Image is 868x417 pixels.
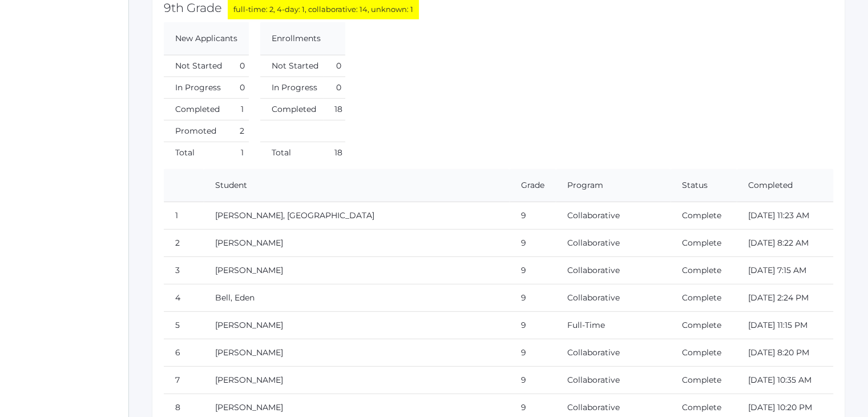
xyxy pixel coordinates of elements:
[227,121,249,142] td: 2
[556,257,671,284] td: Collaborative
[164,22,249,55] th: New Applicants
[682,402,721,412] a: Complete
[682,375,721,385] a: Complete
[164,121,227,142] td: Promoted
[215,347,283,358] a: [PERSON_NAME]
[737,367,833,394] td: [DATE] 10:35 AM
[260,142,323,164] td: Total
[556,284,671,312] td: Collaborative
[164,55,227,77] td: Not Started
[556,230,671,257] td: Collaborative
[510,230,556,257] td: 9
[737,257,833,284] td: [DATE] 7:15 AM
[556,367,671,394] td: Collaborative
[323,142,345,164] td: 18
[682,210,721,220] a: Complete
[510,367,556,394] td: 9
[682,347,721,358] a: Complete
[215,210,374,220] a: [PERSON_NAME], [GEOGRAPHIC_DATA]
[510,169,556,202] th: Grade
[510,339,556,367] td: 9
[215,375,283,385] a: [PERSON_NAME]
[260,99,323,121] td: Completed
[215,292,255,303] a: Bell, Eden
[164,284,204,312] td: 4
[164,202,204,230] td: 1
[164,99,227,121] td: Completed
[215,238,283,248] a: [PERSON_NAME]
[682,238,721,248] a: Complete
[510,284,556,312] td: 9
[323,99,345,121] td: 18
[164,1,833,16] h2: 9th Grade
[227,142,249,164] td: 1
[164,142,227,164] td: Total
[164,339,204,367] td: 6
[215,265,283,275] a: [PERSON_NAME]
[510,312,556,339] td: 9
[260,77,323,99] td: In Progress
[204,169,509,202] th: Student
[737,202,833,230] td: [DATE] 11:23 AM
[510,202,556,230] td: 9
[737,339,833,367] td: [DATE] 8:20 PM
[556,202,671,230] td: Collaborative
[323,77,345,99] td: 0
[227,55,249,77] td: 0
[556,312,671,339] td: Full-Time
[260,22,345,55] th: Enrollments
[556,339,671,367] td: Collaborative
[227,77,249,99] td: 0
[671,169,737,202] th: Status
[260,55,323,77] td: Not Started
[737,284,833,312] td: [DATE] 2:24 PM
[510,257,556,284] td: 9
[164,230,204,257] td: 2
[215,320,283,330] a: [PERSON_NAME]
[682,265,721,275] a: Complete
[323,55,345,77] td: 0
[737,312,833,339] td: [DATE] 11:15 PM
[737,169,833,202] th: Completed
[682,320,721,330] a: Complete
[215,402,283,412] a: [PERSON_NAME]
[227,99,249,121] td: 1
[164,77,227,99] td: In Progress
[682,292,721,303] a: Complete
[556,169,671,202] th: Program
[737,230,833,257] td: [DATE] 8:22 AM
[164,257,204,284] td: 3
[164,367,204,394] td: 7
[164,312,204,339] td: 5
